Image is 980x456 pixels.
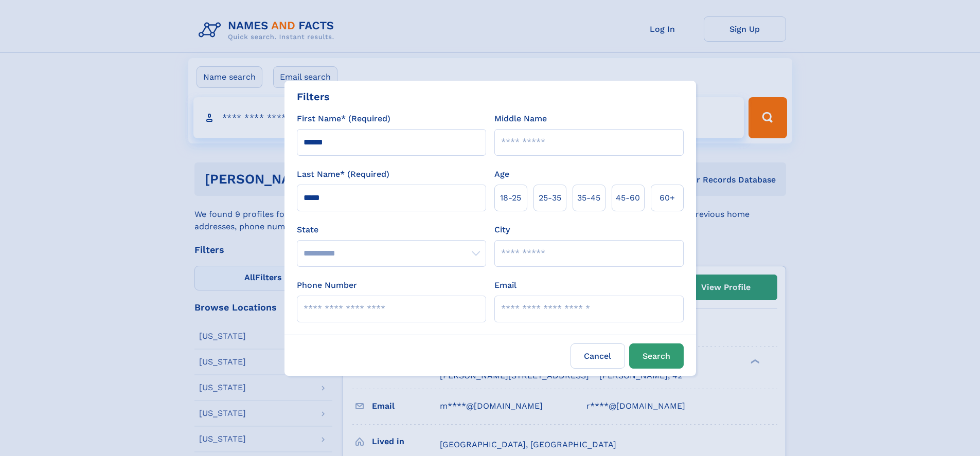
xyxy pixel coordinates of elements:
[577,192,600,204] span: 35‑45
[494,279,516,291] label: Email
[297,224,486,236] label: State
[297,168,389,180] label: Last Name* (Required)
[539,192,561,204] span: 25‑35
[500,192,521,204] span: 18‑25
[629,343,684,369] button: Search
[494,113,547,125] label: Middle Name
[660,192,675,204] span: 60+
[571,343,625,369] label: Cancel
[616,192,640,204] span: 45‑60
[494,168,509,180] label: Age
[297,89,330,104] div: Filters
[297,113,390,125] label: First Name* (Required)
[297,279,357,291] label: Phone Number
[494,224,510,236] label: City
